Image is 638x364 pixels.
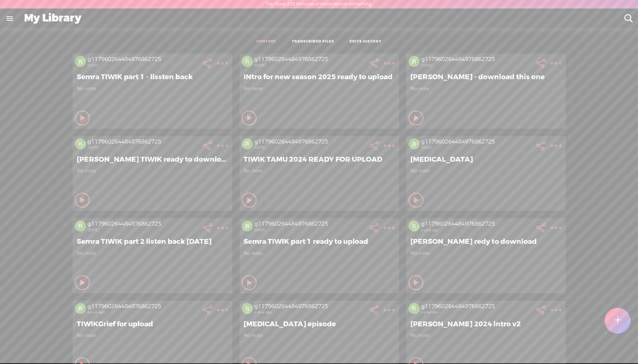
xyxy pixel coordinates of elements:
div: [DATE] [87,228,199,232]
a: TRANSCRIBED FILES [292,39,334,44]
div: g117960264484976862725 [254,56,366,63]
img: http%3A%2F%2Fres.cloudinary.com%2Ftrebble-fm%2Fimage%2Fupload%2Fv1721912119%2Fcom.trebble.trebble... [409,56,420,67]
div: g117960264484976862725 [254,303,366,310]
span: No note [410,332,562,338]
div: [DATE] [254,228,366,232]
div: g117960264484976862725 [421,220,532,228]
div: [DATE] [254,63,366,68]
div: g117960264484976862725 [87,138,199,146]
span: Semra TIWIK part 2 listen back [DATE] [77,237,228,246]
img: http%3A%2F%2Fres.cloudinary.com%2Ftrebble-fm%2Fimage%2Fupload%2Fv1721912119%2Fcom.trebble.trebble... [75,56,86,67]
div: g117960264484976862725 [254,220,366,228]
span: No note [244,332,395,338]
div: [DATE] [87,63,199,68]
div: [DATE] [254,145,366,150]
img: http%3A%2F%2Fres.cloudinary.com%2Ftrebble-fm%2Fimage%2Fupload%2Fv1721912119%2Fcom.trebble.trebble... [242,220,253,232]
span: [PERSON_NAME] 2024 intro v2 [410,320,562,328]
div: a year ago [421,310,532,314]
span: Semra TIWIK part 1 - lissten back [77,73,228,81]
div: g117960264484976862725 [421,56,532,63]
img: http%3A%2F%2Fres.cloudinary.com%2Ftrebble-fm%2Fimage%2Fupload%2Fv1721912119%2Fcom.trebble.trebble... [409,303,420,314]
div: a year ago [421,228,532,232]
div: a year ago [87,310,199,314]
img: http%3A%2F%2Fres.cloudinary.com%2Ftrebble-fm%2Fimage%2Fupload%2Fv1721912119%2Fcom.trebble.trebble... [75,138,86,149]
img: http%3A%2F%2Fres.cloudinary.com%2Ftrebble-fm%2Fimage%2Fupload%2Fv1721912119%2Fcom.trebble.trebble... [242,303,253,314]
span: [PERSON_NAME] - download this one [410,73,562,81]
span: No note [77,250,228,256]
span: [MEDICAL_DATA] episode [244,320,395,328]
div: g117960264484976862725 [87,220,199,228]
span: No note [244,168,395,174]
span: No note [244,250,395,256]
span: No note [410,168,562,174]
span: TIWIKGrief for upload [77,320,228,328]
span: No note [77,85,228,92]
a: EDITS HISTORY [350,39,381,44]
img: http%3A%2F%2Fres.cloudinary.com%2Ftrebble-fm%2Fimage%2Fupload%2Fv1721912119%2Fcom.trebble.trebble... [409,220,420,232]
div: [DATE] [421,63,532,68]
label: You have 239 minutes of transcription remaining. [266,1,372,7]
img: http%3A%2F%2Fres.cloudinary.com%2Ftrebble-fm%2Fimage%2Fupload%2Fv1721912119%2Fcom.trebble.trebble... [75,303,86,314]
div: g117960264484976862725 [254,138,366,146]
div: [DATE] [421,145,532,150]
span: TIWIK TAMU 2024 READY FOR UPLOAD [244,155,395,164]
div: [DATE] [87,145,199,150]
a: CONTENT [257,39,276,44]
span: [PERSON_NAME] redy to download [410,237,562,246]
span: No note [410,85,562,92]
span: No note [77,332,228,338]
img: http%3A%2F%2Fres.cloudinary.com%2Ftrebble-fm%2Fimage%2Fupload%2Fv1721912119%2Fcom.trebble.trebble... [242,138,253,149]
img: http%3A%2F%2Fres.cloudinary.com%2Ftrebble-fm%2Fimage%2Fupload%2Fv1721912119%2Fcom.trebble.trebble... [409,138,420,149]
span: [MEDICAL_DATA] [410,155,562,164]
div: g117960264484976862725 [421,138,532,146]
img: http%3A%2F%2Fres.cloudinary.com%2Ftrebble-fm%2Fimage%2Fupload%2Fv1721912119%2Fcom.trebble.trebble... [75,220,86,232]
span: Semra TIWIK part 1 ready to upload [244,237,395,246]
img: http%3A%2F%2Fres.cloudinary.com%2Ftrebble-fm%2Fimage%2Fupload%2Fv1721912119%2Fcom.trebble.trebble... [242,56,253,67]
div: g117960264484976862725 [87,56,199,63]
div: My Library [19,9,619,28]
span: [PERSON_NAME] TIWIK ready to download [77,155,228,164]
div: a year ago [254,310,366,314]
span: INtro for new season 2025 ready to upload [244,73,395,81]
span: No note [77,168,228,174]
span: No note [410,250,562,256]
div: g117960264484976862725 [87,303,199,310]
span: No note [244,85,395,92]
div: g117960264484976862725 [421,303,532,310]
